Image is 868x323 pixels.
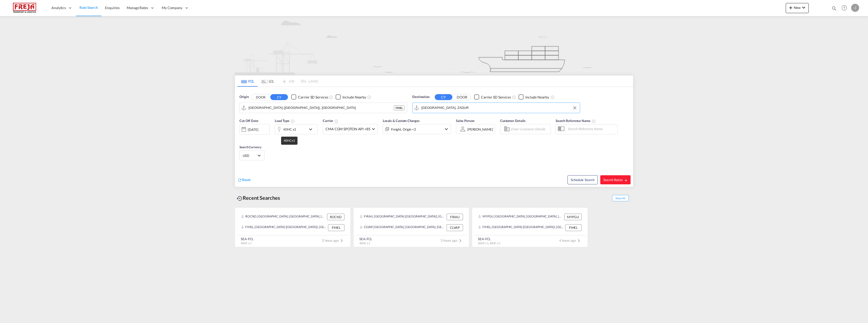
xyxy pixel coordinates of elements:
div: ROCND, Constanta, Romania, Eastern Europe , Europe [241,214,326,220]
recent-search-card: ROCND, [GEOGRAPHIC_DATA], [GEOGRAPHIC_DATA], [GEOGRAPHIC_DATA] , [GEOGRAPHIC_DATA] ROCNDFIHEL, [G... [235,207,351,247]
span: Cut Off Date [239,119,258,123]
md-datepicker: Select [239,134,243,141]
md-icon: Unchecked: Search for CY (Container Yard) services for all selected carriers.Checked : Search for... [512,95,516,99]
div: SEA-FCL [359,237,372,241]
div: Recent Searches [235,192,282,204]
span: 20GP x 1, 40HC x 1 [478,241,500,245]
span: 2 hours ago [322,238,345,242]
md-tab-item: LCL [258,76,278,87]
button: DOOR [453,94,471,100]
span: USD [243,153,257,158]
button: Clear Input [571,104,579,112]
md-checkbox: Checkbox No Ink [336,94,366,100]
span: Customer Details [500,119,526,123]
md-icon: icon-refresh [237,178,242,182]
md-icon: Unchecked: Search for CY (Container Yard) services for all selected carriers.Checked : Search for... [329,95,333,99]
md-icon: icon-plus 400-fg [788,5,794,11]
button: CY [270,94,288,100]
recent-search-card: FIRAU, [GEOGRAPHIC_DATA] ([GEOGRAPHIC_DATA]), [GEOGRAPHIC_DATA], [GEOGRAPHIC_DATA], [GEOGRAPHIC_D... [353,207,469,247]
button: CY [435,94,452,100]
button: DOOR [252,94,269,100]
span: Search Currency [239,145,261,149]
span: Origin [239,94,249,100]
span: Reset [242,178,251,182]
span: 40HC x 1 [359,241,370,245]
span: Carrier [323,119,338,123]
div: Freight Origin Destination Factory Stuffingicon-chevron-down [383,124,451,134]
span: New [788,6,807,10]
md-icon: Your search will be saved by the below given name [592,119,596,123]
span: 3 hours ago [441,238,463,242]
input: Enter Customer Details [511,125,549,133]
span: Rate Search [79,5,98,10]
span: My Company [162,5,182,10]
span: CMA CGM SPOTON API +85 [325,127,370,132]
span: Manage Rates [127,5,148,10]
div: icon-magnify [831,6,837,13]
md-select: Select Currency: $ USDUnited States Dollar [242,152,262,159]
div: FIHEL, Helsinki (Helsingfors), Finland, Northern Europe, Europe [241,224,327,231]
div: MYPGU, Pasir Gudang, Johor, Malaysia, South East Asia, Asia Pacific [478,214,563,220]
span: Destination [412,94,429,100]
recent-search-card: MYPGU, [GEOGRAPHIC_DATA], [GEOGRAPHIC_DATA], [GEOGRAPHIC_DATA], [GEOGRAPHIC_DATA], [GEOGRAPHIC_DA... [472,207,588,247]
md-icon: icon-information-outline [291,119,295,123]
md-icon: icon-arrow-right [624,179,628,182]
input: Search Reference Name [565,125,617,133]
md-icon: Unchecked: Ignores neighbouring ports when fetching rates.Checked : Includes neighbouring ports w... [367,95,371,99]
div: Include Nearby [525,95,549,100]
div: J [851,4,859,12]
div: ROCND [327,214,344,220]
md-input-container: Durban, ZADUR [413,103,580,113]
div: Freight Origin Destination Factory Stuffing [391,126,416,133]
img: 586607c025bf11f083711d99603023e7.png [8,2,42,14]
md-icon: icon-chevron-right [339,238,345,244]
span: 40HC x1 [284,139,295,142]
div: FIHEL [394,105,404,110]
div: [DATE] [239,124,270,135]
div: FIHEL [328,224,344,231]
md-icon: icon-chevron-down [801,5,807,11]
div: FIRAU, Raumo (Rauma), Finland, Northern Europe, Europe [360,214,445,220]
span: Help [840,4,849,12]
div: FIRAU [447,214,463,220]
span: Locals & Custom Charges [383,119,420,123]
div: 40HC x1icon-chevron-down [275,124,318,134]
span: Load Type [275,119,295,123]
md-tab-item: FCL [237,76,258,87]
md-icon: The selected Trucker/Carrierwill be displayed in the rate results If the rates are from another f... [334,119,338,123]
div: SEA-FCL [478,237,500,241]
button: Search Ratesicon-arrow-right [600,175,631,184]
md-pagination-wrapper: Use the left and right arrow keys to navigate between tabs [237,76,318,87]
input: Search by Port [421,104,577,112]
div: Carrier SD Services [298,95,328,100]
div: icon-refreshReset [237,177,251,183]
button: Note: By default Schedule search will only considerorigin ports, destination ports and cut off da... [567,175,598,184]
div: Help [840,4,851,13]
md-icon: icon-chevron-down [443,126,449,132]
div: Origin DOOR CY Checkbox No InkUnchecked: Search for CY (Container Yard) services for all selected... [235,87,633,187]
span: Analytics [51,5,66,10]
md-icon: icon-magnify [831,6,837,11]
md-icon: icon-chevron-down [308,126,316,132]
md-checkbox: Checkbox No Ink [291,94,328,100]
div: Include Nearby [342,95,366,100]
md-select: Sales Person: Jarkko Lamminpaa [467,126,494,133]
div: 40HC x1 [283,126,296,133]
div: FIHEL, Helsinki (Helsingfors), Finland, Northern Europe, Europe [478,224,564,231]
md-icon: icon-chevron-right [576,238,582,244]
span: Search Rates [603,178,628,182]
div: SEA-FCL [241,237,254,241]
div: CLVAP, Valparaiso, Chile, South America, Americas [360,224,445,231]
button: icon-plus 400-fgNewicon-chevron-down [786,3,809,13]
span: Search Reference Name [556,119,596,123]
md-checkbox: Checkbox No Ink [519,94,549,100]
input: Search by Port [249,104,394,112]
md-icon: icon-chevron-right [457,238,463,244]
div: [DATE] [248,127,258,132]
span: Sales Person [456,119,474,123]
span: 4 hours ago [559,238,582,242]
md-input-container: Helsinki (Helsingfors), FIHEL [240,103,407,113]
md-icon: Unchecked: Ignores neighbouring ports when fetching rates.Checked : Includes neighbouring ports w... [551,95,555,99]
span: Show All [612,195,629,201]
